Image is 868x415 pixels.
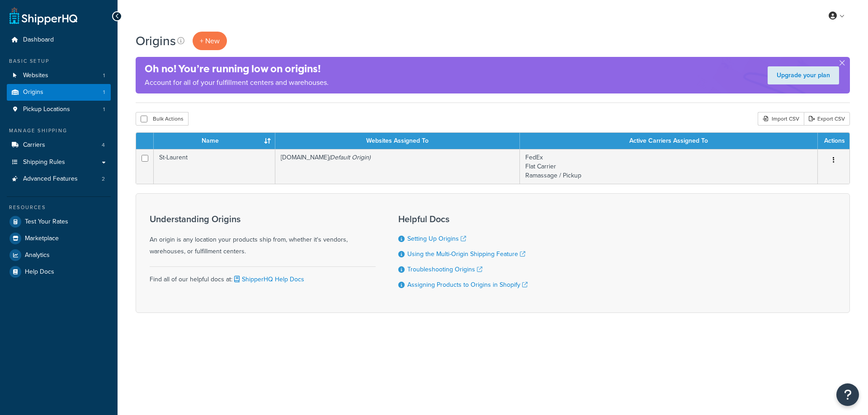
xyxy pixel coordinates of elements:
span: 1 [103,106,105,113]
a: Shipping Rules [7,154,111,171]
a: Websites 1 [7,67,111,84]
button: Bulk Actions [136,112,189,126]
a: Assigning Products to Origins in Shopify [407,280,528,289]
span: Origins [23,89,43,96]
div: Manage Shipping [7,127,111,135]
p: Account for all of your fulfillment centers and warehouses. [145,76,329,89]
h3: Helpful Docs [398,214,528,224]
i: (Default Origin) [329,153,370,162]
span: Websites [23,72,48,79]
a: ShipperHQ Help Docs [232,275,304,284]
li: Websites [7,67,111,84]
h4: Oh no! You’re running low on origins! [145,61,329,76]
a: + New [193,32,227,50]
span: + New [200,36,220,46]
span: 1 [103,89,105,96]
li: Pickup Locations [7,101,111,118]
a: Help Docs [7,264,111,280]
span: 1 [103,72,105,79]
span: Shipping Rules [23,159,65,166]
a: ShipperHQ Home [9,7,77,25]
td: [DOMAIN_NAME] [275,149,520,184]
span: Dashboard [23,36,54,44]
span: Advanced Features [23,175,78,183]
li: Carriers [7,137,111,154]
a: Export CSV [804,112,850,126]
a: Origins 1 [7,84,111,101]
a: Marketplace [7,230,111,247]
span: 2 [102,175,105,183]
div: Import CSV [758,112,804,126]
a: Upgrade your plan [768,66,839,84]
a: Advanced Features 2 [7,171,111,187]
th: Actions [818,133,849,149]
a: Setting Up Origins [407,234,466,243]
h1: Origins [136,32,176,50]
a: Test Your Rates [7,214,111,230]
span: 4 [102,141,105,149]
td: St-Laurent [154,149,275,184]
li: Origins [7,84,111,101]
td: FedEx Flat Carrier Ramassage / Pickup [520,149,818,184]
a: Dashboard [7,32,111,48]
h3: Understanding Origins [150,214,376,224]
li: Advanced Features [7,171,111,187]
div: Find all of our helpful docs at: [150,266,376,285]
th: Active Carriers Assigned To [520,133,818,149]
a: Using the Multi-Origin Shipping Feature [407,249,525,259]
span: Analytics [25,252,50,259]
th: Name : activate to sort column ascending [154,133,275,149]
div: Basic Setup [7,57,111,65]
span: Marketplace [25,235,59,242]
span: Carriers [23,141,45,149]
a: Troubleshooting Origins [407,265,482,274]
a: Analytics [7,247,111,263]
a: Carriers 4 [7,137,111,154]
div: Resources [7,204,111,211]
th: Websites Assigned To [275,133,520,149]
span: Help Docs [25,268,54,276]
a: Pickup Locations 1 [7,101,111,118]
span: Test Your Rates [25,218,68,226]
button: Open Resource Center [836,383,859,406]
span: Pickup Locations [23,106,70,113]
div: An origin is any location your products ship from, whether it's vendors, warehouses, or fulfillme... [150,214,376,257]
